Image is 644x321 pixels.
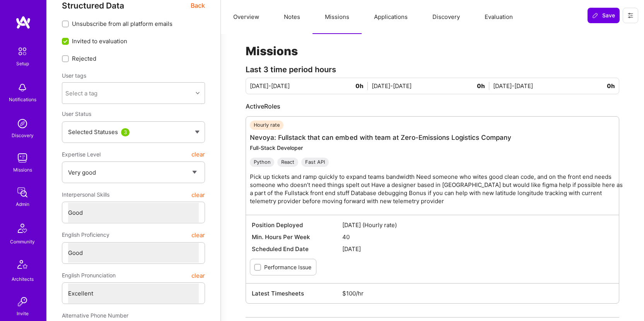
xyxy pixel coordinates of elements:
button: clear [191,188,205,202]
img: Architects [13,256,32,275]
div: Last 3 time period hours [246,66,619,74]
button: Save [588,8,620,23]
div: Setup [16,59,29,68]
span: Selected Statuses [68,128,118,136]
div: Architects [12,275,34,283]
div: Invite [17,309,29,318]
span: Unsubscribe from all platform emails [72,20,173,28]
img: admin teamwork [15,185,30,200]
div: [DATE]-[DATE] [372,82,494,90]
div: Missions [13,166,32,174]
label: Performance Issue [264,263,311,271]
span: Alternative Phone Number [62,312,128,319]
i: icon Chevron [196,91,200,95]
img: bell [15,80,30,95]
span: Invited to evaluation [72,37,127,45]
span: Rejected [72,54,96,63]
button: clear [191,268,205,282]
img: caret [195,131,200,134]
div: [DATE]-[DATE] [493,82,615,90]
p: Pick up tickets and ramp quickly to expand teams bandwidth Need someone who wites good clean code... [250,173,623,205]
span: Position Deployed [252,221,342,229]
span: 0h [477,82,489,90]
span: Scheduled End Date [252,245,342,253]
span: User Status [62,110,91,117]
div: Notifications [9,95,36,104]
span: Latest Timesheets [252,289,342,297]
span: 0h [355,82,368,90]
div: Admin [16,200,29,208]
span: 40 [342,233,613,241]
div: Full-Stack Developer [250,144,623,151]
div: Active Roles [246,102,619,110]
div: [DATE]-[DATE] [250,82,372,90]
img: setup [14,43,31,59]
h1: Missions [246,44,619,58]
span: Expertise Level [62,148,101,161]
label: User tags [62,72,86,79]
img: logo [15,15,31,29]
button: clear [191,228,205,242]
img: Community [13,219,32,238]
div: Python [250,158,274,167]
div: Hourly rate [250,121,284,130]
a: Nevoya: Fullstack that can embed with team at Zero-Emissions Logistics Company [250,134,511,141]
span: [DATE] (Hourly rate) [342,221,613,229]
img: discovery [15,116,30,131]
div: Community [10,238,35,246]
div: Select a tag [65,89,97,97]
span: English Pronunciation [62,268,116,282]
button: clear [191,148,205,161]
span: Interpersonal Skills [62,188,109,202]
span: Back [191,1,205,10]
div: React [277,158,298,167]
div: Fast API [301,158,329,167]
span: $100/hr [342,289,613,297]
span: Save [592,12,615,19]
div: Discovery [12,131,34,139]
span: Structured Data [62,1,124,10]
span: 0h [607,82,615,90]
div: 3 [121,128,130,136]
span: [DATE] [342,245,613,253]
img: teamwork [15,150,30,166]
span: English Proficiency [62,228,109,242]
img: Invite [15,294,30,309]
span: Min. Hours Per Week [252,233,342,241]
